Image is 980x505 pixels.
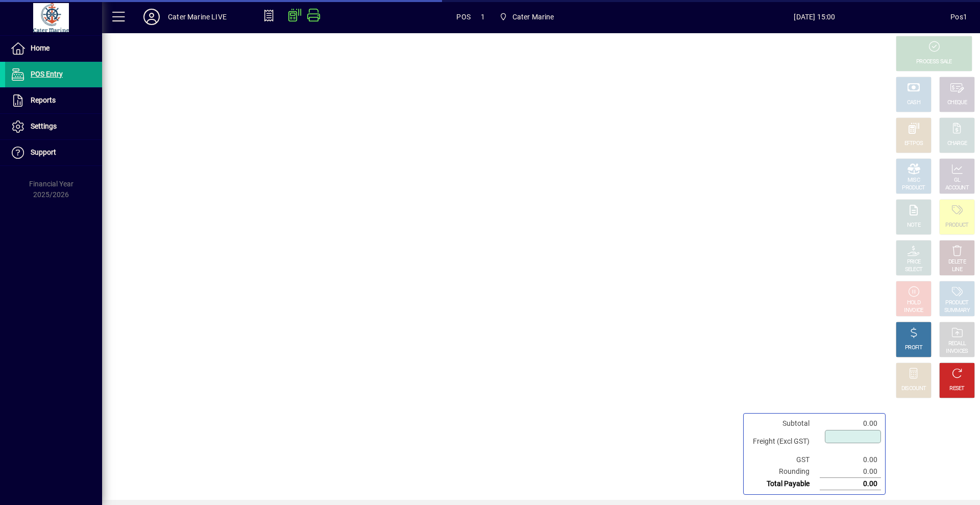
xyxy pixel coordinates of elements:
td: GST [748,454,820,466]
span: POS Entry [31,70,63,78]
div: PRODUCT [945,222,968,229]
div: PRICE [907,258,921,266]
span: Home [31,44,50,52]
div: PROCESS SALE [916,58,952,66]
div: INVOICE [904,307,923,315]
td: 0.00 [820,418,881,429]
span: Reports [31,96,56,104]
span: Support [31,148,56,156]
a: Home [5,36,102,61]
td: Total Payable [748,478,820,490]
div: HOLD [907,299,920,307]
span: Cater Marine [512,9,554,25]
span: Settings [31,122,57,130]
div: MISC [908,177,920,184]
div: INVOICES [946,348,968,355]
div: DELETE [948,258,966,266]
div: LINE [952,266,962,274]
div: CHARGE [947,140,967,148]
span: POS [456,9,471,25]
div: CASH [907,99,920,107]
div: SELECT [905,266,923,274]
div: RECALL [948,340,966,348]
span: Cater Marine [495,8,558,26]
div: PRODUCT [902,184,925,192]
div: SUMMARY [944,307,970,315]
div: GL [954,177,961,184]
div: Pos1 [950,9,967,25]
div: CHEQUE [947,99,967,107]
td: 0.00 [820,466,881,478]
div: Cater Marine LIVE [168,9,227,25]
td: Subtotal [748,418,820,429]
div: ACCOUNT [945,184,969,192]
a: Settings [5,114,102,139]
button: Profile [135,8,168,26]
span: [DATE] 15:00 [679,9,951,25]
td: 0.00 [820,478,881,490]
div: EFTPOS [904,140,923,148]
td: Freight (Excl GST) [748,429,820,454]
td: Rounding [748,466,820,478]
div: RESET [949,385,965,393]
div: PRODUCT [945,299,968,307]
span: 1 [481,9,485,25]
td: 0.00 [820,454,881,466]
div: PROFIT [905,344,922,352]
div: NOTE [907,222,920,229]
div: DISCOUNT [901,385,926,393]
a: Reports [5,88,102,113]
a: Support [5,140,102,165]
